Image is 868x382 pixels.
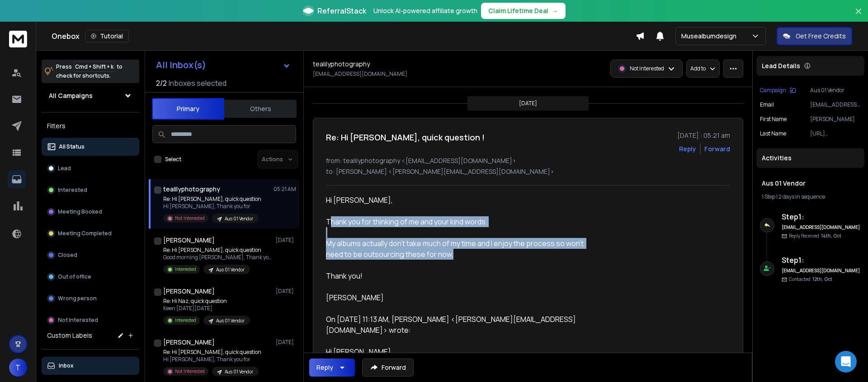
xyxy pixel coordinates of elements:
[9,359,27,377] button: T
[42,203,139,221] button: Meeting Booked
[163,196,261,203] p: Re: Hi [PERSON_NAME], quick question
[152,98,224,120] button: Primary
[276,339,296,346] p: [DATE]
[163,349,261,356] p: Re: Hi [PERSON_NAME], quick question
[326,167,730,176] p: to: [PERSON_NAME] <[PERSON_NAME][EMAIL_ADDRESS][DOMAIN_NAME]>
[552,6,558,15] span: →
[59,362,74,369] p: Inbox
[216,317,245,324] p: Aus 01 Vendor
[681,32,740,41] p: Musealbumdesign
[326,216,590,227] div: Thank you for thinking of me and your kind words.
[149,56,298,74] button: All Inbox(s)
[163,356,261,363] p: Hi [PERSON_NAME], Thank you for
[812,276,832,282] span: 12th, Oct
[789,276,832,283] p: Contacted
[853,5,864,27] button: Close banner
[317,5,366,16] span: ReferralStack
[782,267,861,274] h6: [EMAIL_ADDRESS][DOMAIN_NAME]
[760,116,787,123] p: First Name
[163,298,250,305] p: Re: Hi Naz, quick question
[175,266,196,273] p: Interested
[796,32,846,41] p: Get Free Credits
[778,193,825,200] span: 2 days in sequence
[42,246,139,264] button: Closed
[175,368,205,375] p: Not Interested
[760,101,774,108] p: Email
[679,144,696,154] button: Reply
[225,368,253,375] p: Aus 01 Vendor
[42,181,139,199] button: Interested
[42,120,139,132] h3: Filters
[762,193,859,200] div: |
[810,116,861,123] p: [PERSON_NAME]
[326,346,590,357] div: Hi [PERSON_NAME],
[821,233,841,239] span: 14th, Oct
[760,87,786,94] p: Campaign
[810,130,861,137] p: [URL][DOMAIN_NAME]
[42,311,139,329] button: Not Interested
[175,215,205,222] p: Not Interested
[163,305,250,312] p: Keen [DATE][DATE]
[42,357,139,375] button: Inbox
[58,230,112,237] p: Meeting Completed
[58,295,97,302] p: Wrong person
[42,159,139,177] button: Lead
[762,61,800,70] p: Lead Details
[58,186,87,194] p: Interested
[42,289,139,307] button: Wrong person
[163,185,220,194] h1: tealilyphotography
[163,287,215,296] h1: [PERSON_NAME]
[163,338,215,347] h1: [PERSON_NAME]
[42,224,139,242] button: Meeting Completed
[677,131,730,140] p: [DATE] : 05:21 am
[58,252,77,259] p: Closed
[782,211,861,222] h6: Step 1 :
[175,317,196,324] p: Interested
[163,203,261,210] p: Hi [PERSON_NAME], Thank you for
[276,288,296,295] p: [DATE]
[704,144,730,154] div: Forward
[49,91,93,100] h1: All Campaigns
[42,138,139,156] button: All Status
[481,3,566,19] button: Claim Lifetime Deal→
[756,148,864,168] div: Activities
[810,101,861,108] p: [EMAIL_ADDRESS][DOMAIN_NAME]
[47,331,92,340] h3: Custom Labels
[58,273,91,280] p: Out of office
[165,156,181,163] label: Select
[52,30,636,42] div: Onebox
[313,70,407,78] p: [EMAIL_ADDRESS][DOMAIN_NAME]
[58,165,71,172] p: Lead
[326,270,590,281] div: Thank you!
[777,27,852,45] button: Get Free Credits
[224,99,297,119] button: Others
[326,156,730,165] p: from: tealilyphotography <[EMAIL_ADDRESS][DOMAIN_NAME]>
[373,6,477,15] p: Unlock AI-powered affiliate growth
[163,236,215,245] h1: [PERSON_NAME]
[58,208,102,215] p: Meeting Booked
[519,100,537,107] p: [DATE]
[59,143,85,150] p: All Status
[42,87,139,105] button: All Campaigns
[169,78,226,89] h3: Inboxes selected
[326,314,590,335] div: On [DATE] 11:13 AM, [PERSON_NAME] <[PERSON_NAME][EMAIL_ADDRESS][DOMAIN_NAME]> wrote:
[760,130,786,137] p: Last Name
[58,317,98,324] p: Not Interested
[760,87,796,94] button: Campaign
[630,65,664,72] p: Not Interested
[326,131,485,144] h1: Re: Hi [PERSON_NAME], quick question !
[163,254,272,261] p: Good morning [PERSON_NAME], Thank you
[85,30,129,42] button: Tutorial
[216,266,245,273] p: Aus 01 Vendor
[56,62,123,80] p: Press to check for shortcuts.
[225,215,253,222] p: Aus 01 Vendor
[309,359,355,377] button: Reply
[835,351,857,373] div: Open Intercom Messenger
[362,359,414,377] button: Forward
[313,60,370,69] h1: tealilyphotography
[42,268,139,286] button: Out of office
[762,179,859,188] h1: Aus 01 Vendor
